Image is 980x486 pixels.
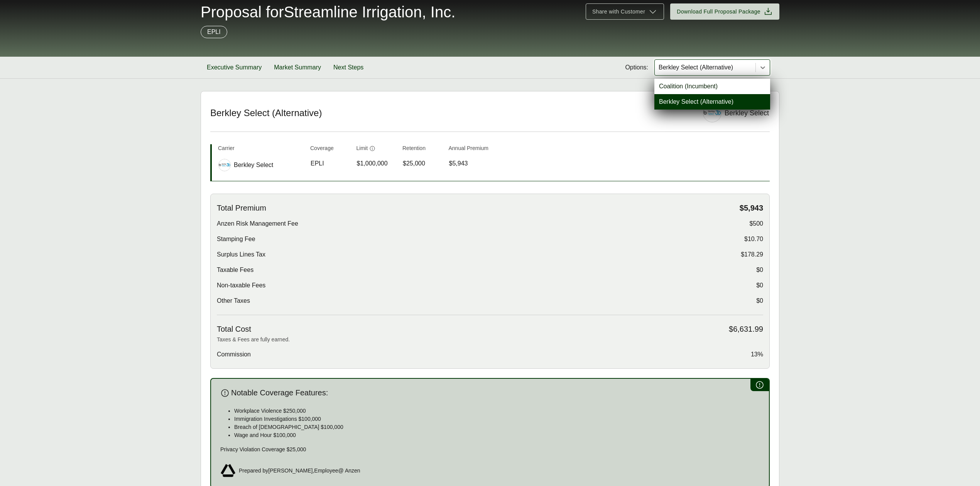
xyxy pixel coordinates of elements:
p: Privacy Violation Coverage $25,000 [220,445,760,454]
th: Limit [357,144,397,155]
span: $500 [749,219,763,228]
div: Berkley Select (Alternative) [654,94,770,110]
p: Breach of [DEMOGRAPHIC_DATA] $100,000 [234,423,760,431]
img: Berkley Select logo [703,104,721,122]
button: Share with Customer [586,3,664,20]
th: Coverage [310,144,350,155]
span: Non-taxable Fees [217,281,265,290]
span: 13% [751,350,763,359]
p: EPLI [207,27,221,37]
span: $1,000,000 [357,159,388,168]
div: Coalition (Incumbent) [654,79,770,94]
span: $0 [756,296,763,305]
span: Proposal for Streamline Irrigation, Inc. [201,4,455,20]
span: Other Taxes [217,296,250,305]
button: Market Summary [268,57,327,78]
span: Commission [217,350,251,359]
span: Options: [625,63,648,72]
th: Carrier [218,144,304,155]
span: Total Premium [217,203,266,213]
span: Taxable Fees [217,265,253,275]
span: Surplus Lines Tax [217,250,265,259]
span: $5,943 [740,203,763,213]
span: Download Full Proposal Package [677,8,760,16]
img: Berkley Select logo [219,159,230,171]
span: Stamping Fee [217,235,255,244]
span: $5,943 [449,159,468,168]
th: Retention [402,144,443,155]
div: Berkley Select [725,108,769,118]
p: Immigration Investigations $100,000 [234,415,760,423]
button: Executive Summary [201,57,268,78]
button: Download Full Proposal Package [670,3,779,20]
span: $0 [756,265,763,275]
span: Berkley Select [234,160,273,170]
span: $0 [756,281,763,290]
span: Anzen Risk Management Fee [217,219,298,228]
span: Prepared by [PERSON_NAME] , Employee @ Anzen [239,467,360,475]
span: $6,631.99 [729,324,763,334]
span: EPLI [311,159,324,168]
span: Total Cost [217,324,251,334]
span: Share with Customer [592,8,645,16]
th: Annual Premium [449,144,489,155]
p: Taxes & Fees are fully earned. [217,336,763,344]
p: Wage and Hour $100,000 [234,431,760,439]
button: Next Steps [327,57,370,78]
p: Workplace Violence $250,000 [234,407,760,415]
span: $25,000 [403,159,425,168]
span: Notable Coverage Features: [231,388,328,398]
h2: Berkley Select (Alternative) [210,107,694,119]
span: $10.70 [744,235,763,244]
span: $178.29 [741,250,763,259]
